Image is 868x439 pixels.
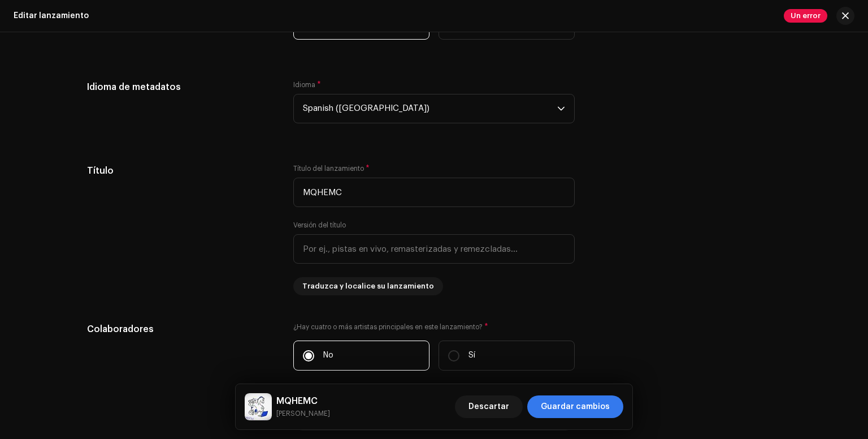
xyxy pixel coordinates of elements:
[87,164,275,178] h5: Título
[468,395,509,418] span: Descartar
[293,277,443,295] button: Traduzca y localice su lanzamiento
[293,221,346,230] label: Versión del título
[302,275,434,298] span: Traduzca y localice su lanzamiento
[527,395,623,418] button: Guardar cambios
[276,408,330,419] small: MQHEMC
[293,80,321,89] label: Idioma
[557,94,565,123] div: dropdown trigger
[455,395,523,418] button: Descartar
[468,350,475,361] p: Sí
[293,164,370,173] label: Título del lanzamiento
[87,322,275,336] h5: Colaboradores
[87,80,275,94] h5: Idioma de metadatos
[323,350,333,361] p: No
[293,322,575,332] label: ¿Hay cuatro o más artistas principales en este lanzamiento?
[293,178,575,207] input: por ejemplo: mi gran canción
[541,395,610,418] span: Guardar cambios
[303,94,557,123] span: Spanish (Latin America)
[293,234,575,264] input: Por ej., pistas en vivo, remasterizadas y remezcladas...
[276,394,330,408] h5: MQHEMC
[245,393,272,420] img: a436b092-8d47-4fc7-b54a-79b872ae4b61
